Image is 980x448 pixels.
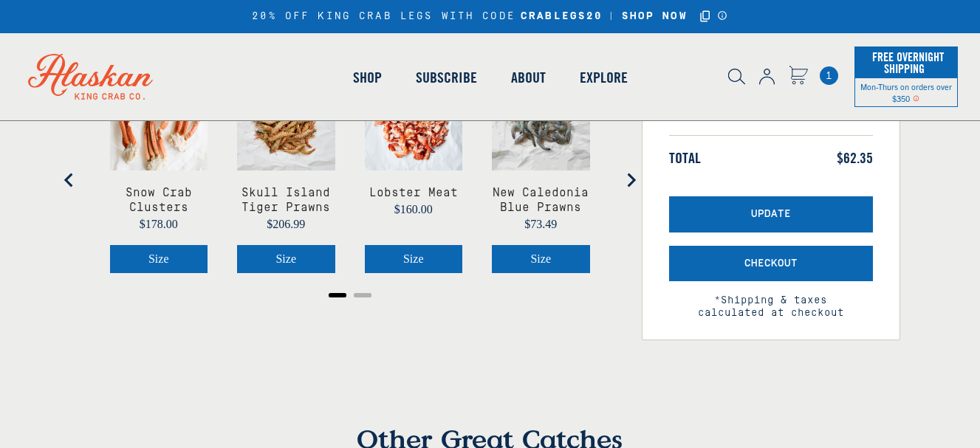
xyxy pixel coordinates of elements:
span: Total [669,149,701,167]
span: Shipping Notice Icon [913,93,919,103]
button: Go to page 2 [354,293,371,297]
a: Subscribe [399,35,494,120]
div: product [95,58,223,288]
a: Cart [789,66,808,87]
span: $160.00 [394,203,433,216]
span: $206.99 [267,218,305,230]
button: Select Skull Island Tiger Prawns size [237,245,335,273]
button: Select New Caledonia Blue Prawns size [492,245,590,273]
ul: Select a slide to show [80,288,620,300]
img: Caledonia blue prawns on parchment paper [492,72,590,170]
a: Explore [563,35,645,120]
span: Checkout [744,258,798,270]
a: Cart [820,66,838,85]
div: You Might Like [80,58,620,303]
span: Size [148,252,169,265]
span: *Shipping & taxes calculated at checkout [669,281,873,320]
img: account [759,69,775,85]
a: View Skull Island Tiger Prawns [237,185,335,215]
a: Shop [336,35,399,120]
span: 1 [820,66,838,85]
img: Skull Island Prawns [237,72,335,170]
span: $62.35 [837,149,873,167]
button: Go to page 1 [329,293,346,297]
a: About [494,35,563,120]
img: Snow Crab Clusters [110,72,208,170]
button: Select Lobster Meat size [365,245,463,273]
div: 20% OFF KING CRAB LEGS WITH CODE | [252,8,727,25]
a: SHOP NOW [617,10,693,23]
span: $178.00 [140,218,178,230]
a: View Lobster Meat [369,185,458,200]
a: Announcement Bar Modal [717,10,728,21]
button: Update [669,196,873,232]
button: Next slide [616,165,645,195]
div: product [350,58,478,288]
span: Size [530,252,551,265]
span: Update [751,208,791,221]
img: Pre-cooked, prepared lobster meat on butcher paper [365,72,463,170]
a: View Snow Crab Clusters [110,185,208,215]
div: product [222,58,350,288]
span: Size [403,252,424,265]
span: $73.49 [524,218,557,230]
span: Mon-Thurs on orders over $350 [860,81,952,103]
button: Go to last slide [55,165,84,195]
a: View New Caledonia Blue Prawns [492,185,590,215]
strong: CRABLEGS20 [521,10,603,23]
button: Checkout [669,246,873,282]
button: Select Snow Crab Clusters size [110,245,208,273]
span: Size [275,252,296,265]
strong: SHOP NOW [622,10,688,22]
span: Free Overnight Shipping [868,46,944,80]
div: product [477,58,605,288]
img: Alaskan King Crab Co. logo [7,33,174,120]
img: search [728,69,745,85]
